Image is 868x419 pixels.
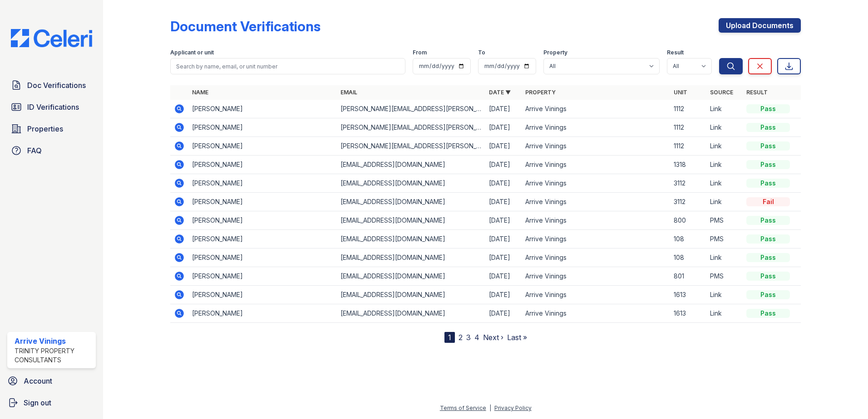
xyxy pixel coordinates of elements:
td: Link [706,118,743,137]
td: [PERSON_NAME] [188,156,337,174]
div: Pass [746,290,790,299]
td: Arrive Vinings [522,304,670,323]
label: To [478,49,485,56]
td: [PERSON_NAME] [188,304,337,323]
span: Doc Verifications [27,80,86,91]
div: Arrive Vinings [15,336,92,346]
td: Arrive Vinings [522,286,670,304]
div: Pass [746,216,790,225]
a: FAQ [7,141,96,160]
td: Arrive Vinings [522,174,670,193]
td: 3112 [670,193,706,211]
td: [PERSON_NAME] [188,137,337,156]
input: Search by name, email, or unit number [170,58,405,74]
a: Last » [507,333,527,342]
td: 801 [670,267,706,286]
td: 1112 [670,118,706,137]
td: [EMAIL_ADDRESS][DOMAIN_NAME] [337,248,485,267]
div: Pass [746,123,790,132]
a: Terms of Service [440,404,486,411]
div: Fail [746,197,790,206]
a: Properties [7,120,96,138]
td: Link [706,100,743,118]
td: Link [706,193,743,211]
td: [PERSON_NAME] [188,267,337,286]
td: [DATE] [485,267,522,286]
td: Arrive Vinings [522,137,670,156]
a: Property [525,89,556,96]
td: Arrive Vinings [522,211,670,230]
a: Next › [483,333,503,342]
td: [EMAIL_ADDRESS][DOMAIN_NAME] [337,267,485,286]
label: Result [667,49,684,56]
a: Date ▼ [489,89,511,96]
td: [DATE] [485,100,522,118]
a: Doc Verifications [7,76,96,94]
td: [DATE] [485,193,522,211]
td: 1112 [670,100,706,118]
td: PMS [706,267,743,286]
td: [PERSON_NAME] [188,211,337,230]
div: Trinity Property Consultants [15,346,92,365]
td: [EMAIL_ADDRESS][DOMAIN_NAME] [337,193,485,211]
td: [PERSON_NAME] [188,286,337,304]
td: Arrive Vinings [522,267,670,286]
td: 1613 [670,304,706,323]
div: Document Verifications [170,18,321,34]
a: Upload Documents [719,18,801,33]
div: | [489,404,491,411]
label: Property [543,49,567,56]
td: [EMAIL_ADDRESS][DOMAIN_NAME] [337,230,485,248]
td: [DATE] [485,174,522,193]
span: Properties [27,123,63,134]
td: 800 [670,211,706,230]
a: 4 [474,333,479,342]
a: Result [746,89,768,96]
td: [PERSON_NAME] [188,248,337,267]
td: [EMAIL_ADDRESS][DOMAIN_NAME] [337,304,485,323]
td: [PERSON_NAME][EMAIL_ADDRESS][PERSON_NAME][DOMAIN_NAME] [337,100,485,118]
td: [DATE] [485,248,522,267]
td: 1318 [670,156,706,174]
div: Pass [746,160,790,169]
td: 1613 [670,286,706,304]
td: Arrive Vinings [522,230,670,248]
a: Unit [674,89,687,96]
a: Email [340,89,357,96]
a: Privacy Policy [494,404,532,411]
a: Name [192,89,208,96]
td: Arrive Vinings [522,118,670,137]
span: ID Verifications [27,102,79,112]
a: 3 [466,333,471,342]
td: [DATE] [485,304,522,323]
a: Sign out [4,394,99,412]
td: Link [706,304,743,323]
div: Pass [746,309,790,318]
td: [PERSON_NAME][EMAIL_ADDRESS][PERSON_NAME][DOMAIN_NAME] [337,137,485,156]
td: [EMAIL_ADDRESS][DOMAIN_NAME] [337,286,485,304]
td: [PERSON_NAME][EMAIL_ADDRESS][PERSON_NAME][DOMAIN_NAME] [337,118,485,137]
div: Pass [746,234,790,244]
span: FAQ [27,145,42,156]
td: [EMAIL_ADDRESS][DOMAIN_NAME] [337,174,485,193]
td: [DATE] [485,230,522,248]
div: Pass [746,272,790,281]
td: Arrive Vinings [522,193,670,211]
div: 1 [444,332,455,343]
a: 2 [459,333,463,342]
td: Link [706,156,743,174]
a: ID Verifications [7,98,96,116]
label: Applicant or unit [170,49,214,56]
td: 108 [670,230,706,248]
div: Pass [746,141,790,151]
a: Account [4,372,99,390]
td: Link [706,174,743,193]
td: [EMAIL_ADDRESS][DOMAIN_NAME] [337,211,485,230]
td: [DATE] [485,211,522,230]
td: Arrive Vinings [522,156,670,174]
div: Pass [746,253,790,262]
td: Link [706,137,743,156]
td: Link [706,286,743,304]
td: [DATE] [485,156,522,174]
